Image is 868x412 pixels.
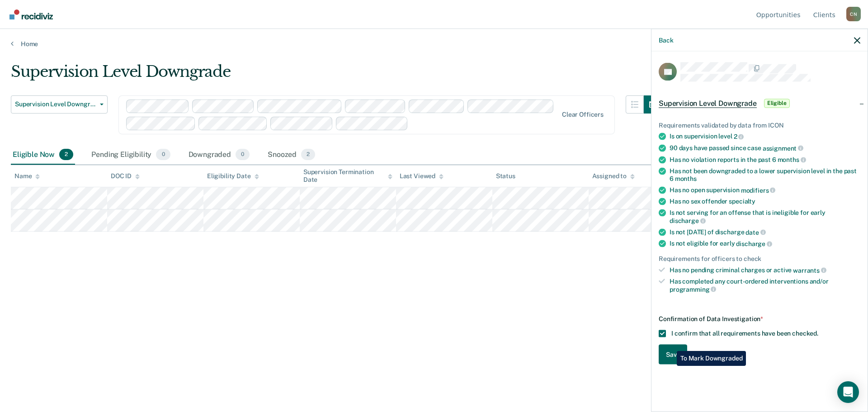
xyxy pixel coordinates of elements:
[266,145,317,165] div: Snoozed
[651,89,868,118] div: Supervision Level DowngradeEligible
[670,278,860,293] div: Has completed any court-ordered interventions and/or
[496,172,515,180] div: Status
[562,111,604,118] div: Clear officers
[592,172,635,180] div: Assigned to
[670,198,860,205] div: Has no sex offender
[745,228,765,236] span: date
[837,381,859,403] div: Open Intercom Messenger
[846,7,861,21] button: Profile dropdown button
[659,315,860,322] div: Confirmation of Data Investigation
[670,285,716,293] span: programming
[793,266,826,274] span: warrants
[670,266,860,274] div: Has no pending criminal charges or active
[778,156,806,163] span: months
[659,121,860,129] div: Requirements validated by data from ICON
[59,149,73,161] span: 2
[659,255,860,262] div: Requirements for officers to check
[670,228,860,236] div: Is not [DATE] of discharge
[846,7,861,21] div: C N
[764,99,790,108] span: Eligible
[670,133,860,141] div: Is on supervision level
[659,36,673,44] button: Back
[14,172,40,180] div: Name
[11,40,857,48] a: Home
[156,149,170,161] span: 0
[659,99,757,108] span: Supervision Level Downgrade
[400,172,443,180] div: Last Viewed
[675,175,697,182] span: months
[90,145,172,165] div: Pending Eligibility
[670,167,860,183] div: Has not been downgraded to a lower supervision level in the past 6
[236,149,250,161] span: 0
[670,209,860,224] div: Is not serving for an offense that is ineligible for early
[741,186,776,194] span: modifiers
[670,156,860,164] div: Has no violation reports in the past 6
[671,329,818,336] span: I confirm that all requirements have been checked.
[111,172,140,180] div: DOC ID
[659,344,687,365] button: Save
[670,240,860,248] div: Is not eligible for early
[303,168,392,184] div: Supervision Termination Date
[734,133,744,140] span: 2
[670,144,860,152] div: 90 days have passed since case
[736,240,772,247] span: discharge
[207,172,259,180] div: Eligibility Date
[670,217,706,224] span: discharge
[670,186,860,194] div: Has no open supervision
[9,9,53,19] img: Recidiviz
[729,198,755,205] span: specialty
[301,149,315,161] span: 2
[763,144,803,152] span: assignment
[11,62,662,88] div: Supervision Level Downgrade
[15,100,96,108] span: Supervision Level Downgrade
[11,145,75,165] div: Eligible Now
[187,145,252,165] div: Downgraded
